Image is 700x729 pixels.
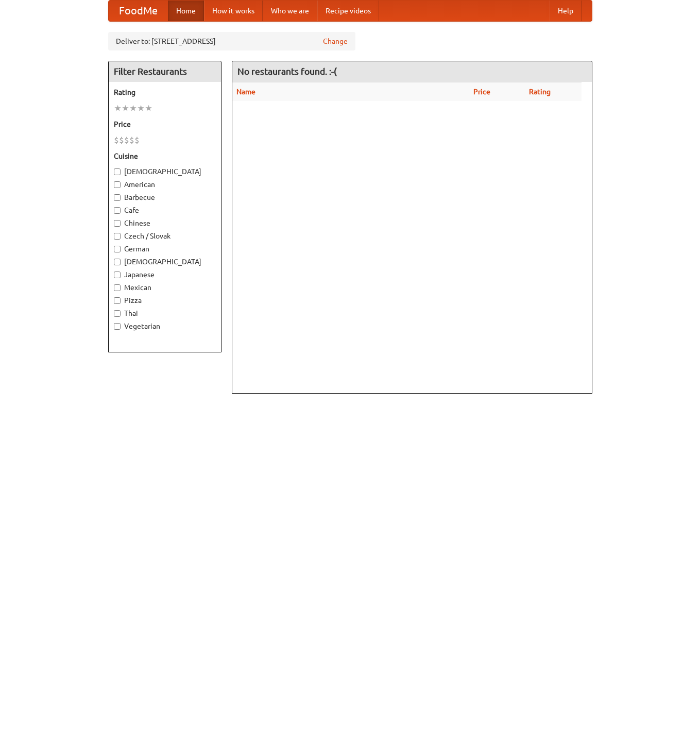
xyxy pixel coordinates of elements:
[114,257,216,267] label: [DEMOGRAPHIC_DATA]
[114,310,121,317] input: Thai
[114,297,121,304] input: Pizza
[263,1,317,21] a: Who we are
[114,244,216,254] label: German
[529,88,551,96] a: Rating
[109,1,168,21] a: FoodMe
[114,308,216,318] label: Thai
[114,192,216,202] label: Barbecue
[114,181,121,188] input: American
[134,134,140,146] li: $
[145,103,152,114] li: ★
[114,246,121,252] input: German
[114,233,121,240] input: Czech / Slovak
[122,103,129,114] li: ★
[236,88,255,96] a: Name
[114,87,216,97] h5: Rating
[114,207,121,214] input: Cafe
[114,134,119,146] li: $
[114,205,216,215] label: Cafe
[114,272,121,278] input: Japanese
[204,1,263,21] a: How it works
[109,61,221,82] h4: Filter Restaurants
[323,36,348,46] a: Change
[114,220,121,227] input: Chinese
[129,134,134,146] li: $
[317,1,379,21] a: Recipe videos
[108,32,355,50] div: Deliver to: [STREET_ADDRESS]
[114,103,122,114] li: ★
[114,166,216,177] label: [DEMOGRAPHIC_DATA]
[114,323,121,330] input: Vegetarian
[114,179,216,190] label: American
[114,295,216,306] label: Pizza
[168,1,204,21] a: Home
[473,88,490,96] a: Price
[129,103,137,114] li: ★
[114,269,216,280] label: Japanese
[114,284,121,291] input: Mexican
[114,259,121,265] input: [DEMOGRAPHIC_DATA]
[114,119,216,129] h5: Price
[114,151,216,161] h5: Cuisine
[119,134,124,146] li: $
[137,103,145,114] li: ★
[114,321,216,331] label: Vegetarian
[114,282,216,293] label: Mexican
[114,168,121,175] input: [DEMOGRAPHIC_DATA]
[124,134,129,146] li: $
[114,231,216,241] label: Czech / Slovak
[114,194,121,201] input: Barbecue
[237,66,337,76] ng-pluralize: No restaurants found. :-(
[114,218,216,228] label: Chinese
[550,1,582,21] a: Help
